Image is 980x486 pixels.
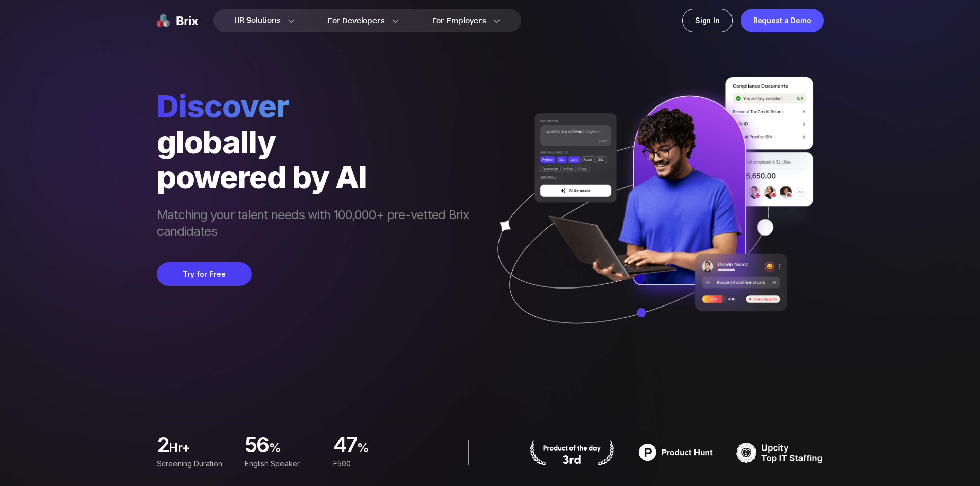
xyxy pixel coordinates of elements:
span: Discover [157,87,479,124]
span: 2 [157,436,169,456]
img: ai generate [479,77,824,354]
span: For Employers [432,15,486,26]
span: hr+ [169,440,233,460]
span: Matching your talent needs with 100,000+ pre-vetted Brix candidates [157,207,479,242]
span: 56 [245,436,269,456]
a: Sign In [682,9,733,32]
div: powered by AI [157,159,479,194]
div: F500 [333,458,408,470]
div: English Speaker [245,458,320,470]
span: % [357,440,409,460]
div: Screening duration [157,458,233,470]
span: HR Solutions [234,12,280,29]
img: product hunt badge [632,440,720,465]
a: Request a Demo [741,9,824,32]
button: Try for Free [157,262,252,286]
span: 47 [333,436,357,456]
span: % [269,440,321,460]
div: globally [157,124,479,159]
span: For Developers [328,15,385,26]
img: TOP IT STAFFING [736,440,824,465]
img: product hunt badge [528,440,616,465]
